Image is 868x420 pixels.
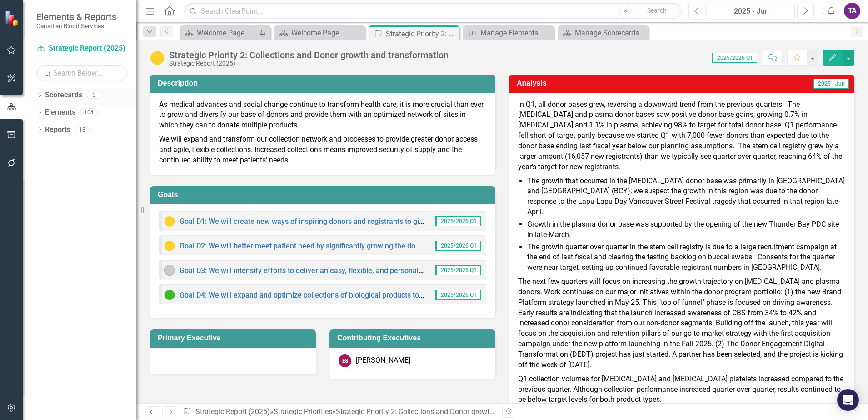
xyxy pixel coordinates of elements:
button: Search [634,5,679,17]
p: We will expand and transform our collection network and processes to provide greater donor access... [159,132,486,166]
h3: Description [158,79,491,87]
div: Open Intercom Messenger [837,389,859,411]
span: 2025 - Jun [813,79,849,89]
div: Manage Elements [480,27,552,39]
h3: Primary Executive [158,334,311,342]
div: Strategic Report (2025) [169,60,449,67]
li: Growth in the plasma donor base was supported by the opening of the new Thunder Bay PDC site in l... [527,219,845,240]
a: Elements [45,107,75,118]
a: Welcome Page [276,27,363,39]
a: Strategic Report (2025) [36,43,127,54]
span: 2025/2026 Q1 [435,290,481,300]
input: Search ClearPoint... [184,3,682,19]
div: Strategic Priority 2: Collections and Donor growth and transformation [336,407,558,416]
h3: Goals [158,191,491,199]
a: Welcome Page [182,27,257,39]
img: Caution [164,240,175,251]
div: 104 [80,109,98,116]
span: Elements & Reports [36,11,116,22]
span: 2025/2026 Q1 [435,241,481,251]
p: Q1 collection volumes for [MEDICAL_DATA] and [MEDICAL_DATA] platelets increased compared to the p... [518,372,845,407]
input: Search Below... [36,65,127,81]
div: 3 [87,91,101,99]
button: TA [844,3,860,19]
div: ES [339,354,351,367]
small: Canadian Blood Services [36,22,116,30]
button: 2025 - Jun [708,3,795,19]
li: The growth quarter over quarter in the stem cell registry is due to a large recruitment campaign ... [527,242,845,273]
div: » » [182,407,495,417]
div: [PERSON_NAME] [356,355,410,366]
span: Search [647,7,667,14]
a: Reports [45,125,70,135]
a: Goal D1: We will create new ways of inspiring donors and registrants to give, aligning their prof... [180,217,713,226]
img: ClearPoint Strategy [5,10,20,26]
a: Goal D4: We will expand and optimize collections of biological products to support growing demand... [180,291,713,299]
div: 18 [75,126,90,133]
img: No Information [164,265,175,276]
h3: Analysis [517,79,665,87]
a: Goal D3: We will intensify efforts to deliver an easy, flexible, and personalized experience in w... [180,266,631,275]
a: Goal D2: We will better meet patient need by significantly growing the donor base and optimizing ... [180,242,538,250]
li: The growth that occurred in the [MEDICAL_DATA] donor base was primarily in [GEOGRAPHIC_DATA] and ... [527,176,845,218]
a: Manage Elements [465,27,552,39]
h3: Contributing Executives [337,334,491,342]
p: In Q1, all donor bases grew, reversing a downward trend from the previous quarters. The [MEDICAL_... [518,100,845,174]
div: Welcome Page [291,27,363,39]
img: Caution [150,51,165,65]
a: Manage Scorecards [560,27,646,39]
img: On Target [164,289,175,300]
span: 2025/2026 Q1 [712,53,757,63]
div: Welcome Page [197,27,257,39]
div: Strategic Priority 2: Collections and Donor growth and transformation [386,28,457,40]
span: 2025/2026 Q1 [435,216,481,226]
a: Scorecards [45,90,82,101]
a: Strategic Report (2025) [195,407,270,416]
div: Manage Scorecards [575,27,646,39]
a: Strategic Priorities [274,407,332,416]
p: The next few quarters will focus on increasing the growth trajectory on [MEDICAL_DATA] and plasma... [518,275,845,372]
div: 2025 - Jun [711,6,792,17]
img: Caution [164,216,175,227]
span: 2025/2026 Q1 [435,265,481,275]
div: Strategic Priority 2: Collections and Donor growth and transformation [169,50,449,60]
p: As medical advances and social change continue to transform health care, it is more crucial than ... [159,100,486,133]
